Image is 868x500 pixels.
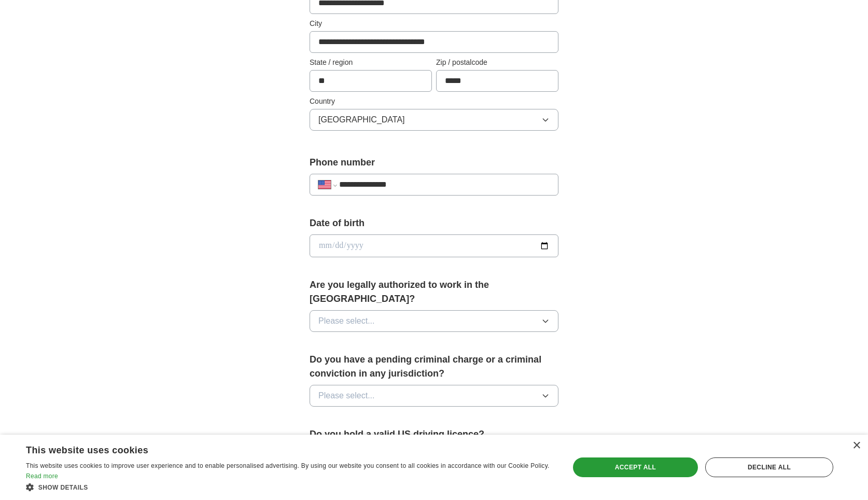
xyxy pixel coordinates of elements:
button: [GEOGRAPHIC_DATA] [310,109,558,131]
span: Show details [38,484,88,491]
label: Are you legally authorized to work in the [GEOGRAPHIC_DATA]? [310,278,558,306]
button: Please select... [310,385,558,407]
span: This website uses cookies to improve user experience and to enable personalised advertising. By u... [26,462,550,469]
label: Date of birth [310,216,558,230]
label: State / region [310,57,432,68]
label: Do you hold a valid US driving licence? [310,427,558,441]
label: City [310,18,558,29]
div: Close [852,442,860,450]
label: Phone number [310,156,558,170]
label: Country [310,96,558,107]
button: Please select... [310,310,558,332]
span: Please select... [318,390,375,402]
div: Decline all [705,457,833,477]
span: Please select... [318,315,375,327]
label: Do you have a pending criminal charge or a criminal conviction in any jurisdiction? [310,353,558,381]
div: Show details [26,482,553,492]
div: This website uses cookies [26,441,527,456]
span: [GEOGRAPHIC_DATA] [318,114,405,126]
label: Zip / postalcode [436,57,558,68]
a: Read more, opens a new window [26,473,58,480]
div: Accept all [573,457,698,477]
